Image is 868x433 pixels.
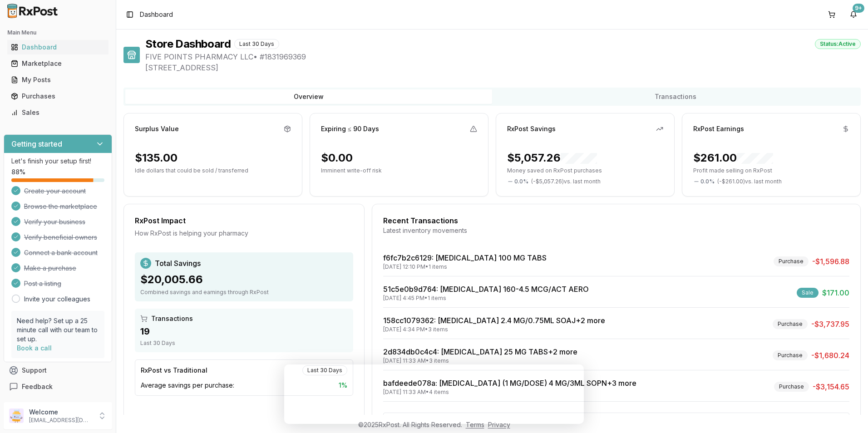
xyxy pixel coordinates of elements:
div: Last 30 Days [234,39,279,49]
div: Purchase [773,319,808,329]
span: Feedback [22,382,53,391]
button: Feedback [4,379,112,395]
div: $20,005.66 [140,272,348,287]
span: [STREET_ADDRESS] [145,62,861,73]
p: Idle dollars that could be sold / transferred [135,167,291,174]
div: [DATE] 11:33 AM • 3 items [383,357,577,364]
span: FIVE POINTS PHARMACY LLC • # 1831969369 [145,51,861,62]
div: Recent Transactions [383,215,849,226]
div: Expiring ≤ 90 Days [321,124,379,133]
span: Transactions [151,314,193,323]
div: Last 30 Days [140,340,348,347]
a: My Posts [7,72,108,88]
div: Dashboard [11,43,105,52]
span: ( - $5,057.26 ) vs. last month [531,178,601,185]
span: Create your account [24,187,86,196]
span: ( - $261.00 ) vs. last month [717,178,782,185]
a: Purchases [7,88,108,104]
button: Sales [4,105,112,120]
a: Invite your colleagues [24,295,90,304]
span: Make a purchase [24,264,76,273]
span: Post a listing [24,279,61,288]
span: Connect a bank account [24,248,98,257]
a: Terms [466,421,484,428]
span: Dashboard [140,10,173,19]
div: Purchases [11,92,105,101]
div: [DATE] 4:45 PM • 1 items [383,295,589,302]
p: Imminent write-off risk [321,167,477,174]
a: Privacy [488,421,510,428]
div: Purchase [774,256,809,266]
span: -$1,680.24 [811,350,849,361]
div: Combined savings and earnings through RxPost [140,289,348,296]
h2: Main Menu [7,29,108,36]
div: [DATE] 12:10 PM • 1 items [383,263,547,271]
img: RxPost Logo [4,4,62,18]
p: Let's finish your setup first! [11,157,104,166]
a: Sales [7,104,108,121]
nav: breadcrumb [140,10,173,19]
span: -$3,737.95 [811,319,849,330]
div: Status: Active [815,39,861,49]
span: Verify beneficial owners [24,233,97,242]
img: User avatar [9,408,24,423]
a: Dashboard [7,39,108,55]
button: Purchases [4,89,112,103]
div: My Posts [11,75,105,84]
button: 9+ [846,7,861,22]
button: Overview [125,89,492,104]
a: Book a call [17,344,52,352]
a: f6fc7b2c6129: [MEDICAL_DATA] 100 MG TABS [383,253,547,262]
div: RxPost Savings [507,124,556,133]
div: 19 [140,325,348,338]
button: Transactions [492,89,859,104]
a: Marketplace [7,55,108,72]
button: View All Transactions [383,413,849,427]
span: Total Savings [155,258,201,269]
p: Welcome [29,408,92,417]
div: RxPost vs Traditional [141,366,207,375]
span: -$3,154.65 [813,381,849,392]
button: Dashboard [4,40,112,54]
div: $261.00 [693,151,773,165]
div: [DATE] 4:34 PM • 3 items [383,326,605,333]
button: My Posts [4,73,112,87]
div: Latest inventory movements [383,226,849,235]
p: Profit made selling on RxPost [693,167,849,174]
span: $171.00 [822,287,849,298]
div: Purchase [773,350,808,360]
span: 0.0 % [514,178,528,185]
a: 51c5e0b9d764: [MEDICAL_DATA] 160-4.5 MCG/ACT AERO [383,285,589,294]
div: RxPost Impact [135,215,353,226]
button: Marketplace [4,56,112,71]
span: -$1,596.88 [812,256,849,267]
button: Support [4,362,112,379]
p: [EMAIL_ADDRESS][DOMAIN_NAME] [29,417,92,424]
div: Sales [11,108,105,117]
iframe: Intercom live chat [837,402,859,424]
div: 9+ [853,4,864,13]
a: 2d834db0c4c4: [MEDICAL_DATA] 25 MG TABS+2 more [383,347,577,356]
div: $0.00 [321,151,353,165]
div: Marketplace [11,59,105,68]
a: 158cc1079362: [MEDICAL_DATA] 2.4 MG/0.75ML SOAJ+2 more [383,316,605,325]
p: Need help? Set up a 25 minute call with our team to set up. [17,316,99,344]
div: Purchase [774,382,809,392]
span: 0.0 % [700,178,715,185]
span: Verify your business [24,217,85,226]
span: Average savings per purchase: [141,381,234,390]
div: Sale [797,288,819,298]
p: Money saved on RxPost purchases [507,167,663,174]
div: $5,057.26 [507,151,597,165]
span: Browse the marketplace [24,202,97,211]
span: 88 % [11,167,25,177]
iframe: Survey from RxPost [284,364,584,424]
div: Surplus Value [135,124,179,133]
div: RxPost Earnings [693,124,744,133]
div: $135.00 [135,151,178,165]
h1: Store Dashboard [145,37,231,51]
div: How RxPost is helping your pharmacy [135,229,353,238]
h3: Getting started [11,138,62,149]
